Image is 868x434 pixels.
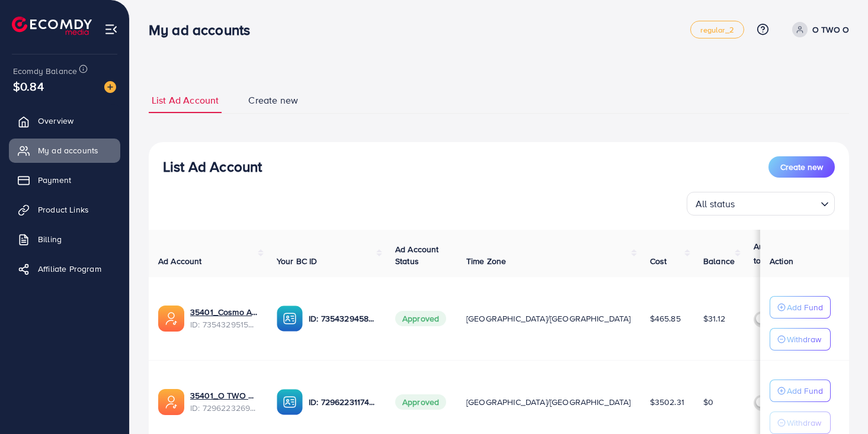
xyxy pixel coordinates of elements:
[650,396,684,408] span: $3502.31
[770,380,831,402] button: Add Fund
[787,300,823,314] p: Add Fund
[395,243,439,267] span: Ad Account Status
[787,384,823,398] p: Add Fund
[770,296,831,319] button: Add Fund
[38,174,71,186] span: Payment
[38,263,101,275] span: Affiliate Program
[190,402,258,414] span: ID: 7296223269223563266
[687,192,835,216] div: Search for option
[190,390,258,414] div: <span class='underline'>35401_O TWO O GULF_1698784397995</span></br>7296223269223563266
[104,81,116,93] img: image
[770,255,793,267] span: Action
[9,198,120,221] a: Product Links
[158,306,184,332] img: ic-ads-acc.e4c84228.svg
[152,94,219,107] span: List Ad Account
[703,255,735,267] span: Balance
[38,144,98,156] span: My ad accounts
[693,195,738,213] span: All status
[739,193,816,213] input: Search for option
[780,161,823,173] span: Create new
[248,94,298,107] span: Create new
[277,255,318,267] span: Your BC ID
[395,394,446,410] span: Approved
[190,319,258,330] span: ID: 7354329515798675472
[309,395,376,409] p: ID: 7296223117452771329
[787,332,821,346] p: Withdraw
[9,139,120,162] a: My ad accounts
[158,389,184,415] img: ic-ads-acc.e4c84228.svg
[703,313,725,324] span: $31.12
[812,22,849,37] p: O TWO O
[190,390,258,401] a: 35401_O TWO O GULF_1698784397995
[466,255,506,267] span: Time Zone
[309,311,376,326] p: ID: 7354329458649743361
[13,78,44,95] span: $0.84
[104,22,118,36] img: menu
[466,396,631,408] span: [GEOGRAPHIC_DATA]/[GEOGRAPHIC_DATA]
[395,311,446,326] span: Approved
[13,65,77,77] span: Ecomdy Balance
[768,156,835,178] button: Create new
[703,396,713,408] span: $0
[9,168,120,192] a: Payment
[787,22,849,37] a: O TWO O
[277,306,303,332] img: ic-ba-acc.ded83a64.svg
[700,26,734,34] span: regular_2
[650,255,667,267] span: Cost
[9,257,120,281] a: Affiliate Program
[787,416,821,430] p: Withdraw
[650,313,681,324] span: $465.85
[9,109,120,133] a: Overview
[38,115,73,127] span: Overview
[190,306,258,318] a: 35401_Cosmo Arabia_1712313295997
[770,328,831,351] button: Withdraw
[149,21,260,38] h3: My ad accounts
[38,204,89,216] span: Product Links
[818,381,859,425] iframe: Chat
[690,21,744,38] a: regular_2
[190,306,258,330] div: <span class='underline'>35401_Cosmo Arabia_1712313295997</span></br>7354329515798675472
[38,233,62,245] span: Billing
[9,227,120,251] a: Billing
[277,389,303,415] img: ic-ba-acc.ded83a64.svg
[158,255,202,267] span: Ad Account
[770,412,831,434] button: Withdraw
[12,17,92,35] img: logo
[163,158,262,175] h3: List Ad Account
[466,313,631,324] span: [GEOGRAPHIC_DATA]/[GEOGRAPHIC_DATA]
